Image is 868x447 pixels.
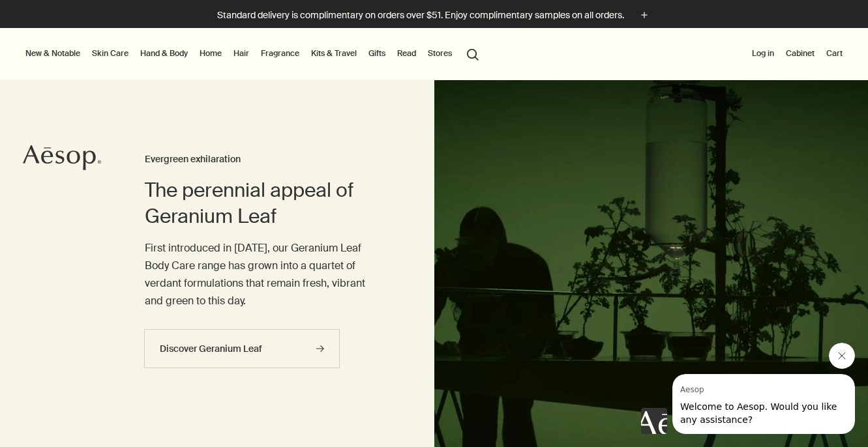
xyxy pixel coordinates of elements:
button: Log in [749,46,777,61]
iframe: Close message from Aesop [829,343,855,369]
button: New & Notable [23,46,83,61]
button: Standard delivery is complimentary on orders over $51. Enjoy complimentary samples on all orders. [217,8,651,23]
p: First introduced in [DATE], our Geranium Leaf Body Care range has grown into a quartet of verdant... [145,239,382,310]
button: Open search [461,41,485,66]
a: Fragrance [258,46,302,61]
a: Home [197,46,224,61]
p: Standard delivery is complimentary on orders over $51. Enjoy complimentary samples on all orders. [217,8,624,22]
a: Kits & Travel [308,46,359,61]
button: Stores [425,46,455,61]
a: Skin Care [89,46,131,61]
nav: primary [23,28,485,80]
button: Cart [824,46,845,61]
svg: Aesop [23,145,101,171]
a: Hand & Body [138,46,190,61]
iframe: no content [641,408,667,434]
iframe: Message from Aesop [672,374,855,434]
a: Aesop [23,145,101,174]
nav: supplementary [749,28,845,80]
div: Aesop says "Welcome to Aesop. Would you like any assistance?". Open messaging window to continue ... [641,343,855,434]
a: Gifts [366,46,388,61]
h2: The perennial appeal of Geranium Leaf [145,177,382,229]
a: Cabinet [783,46,817,61]
a: Discover Geranium Leaf [144,329,340,368]
h3: Evergreen exhilaration [145,152,382,167]
a: Read [395,46,419,61]
a: Hair [231,46,252,61]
